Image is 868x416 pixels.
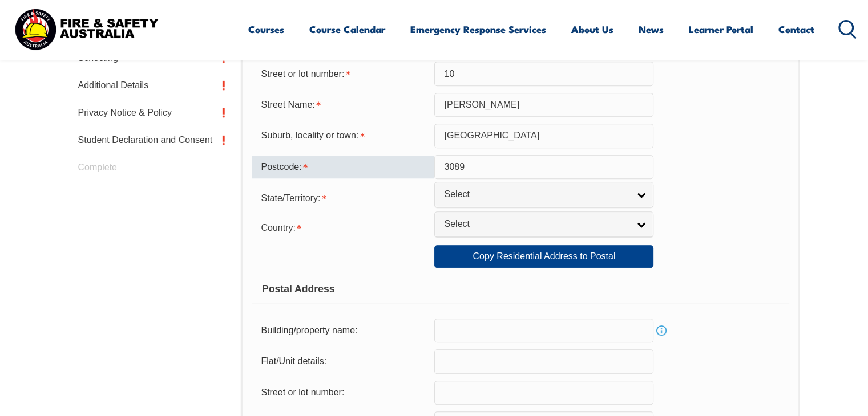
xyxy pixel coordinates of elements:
[444,189,629,201] span: Select
[571,14,613,44] a: About Us
[434,245,653,268] a: Copy Residential Address to Postal
[252,350,434,372] div: Flat/Unit details:
[261,193,320,203] span: State/Territory:
[252,215,434,238] div: Country is required.
[639,14,664,44] a: News
[653,323,669,338] a: Info
[309,14,385,44] a: Course Calendar
[248,14,284,44] a: Courses
[252,63,434,84] div: Street or lot number is required.
[252,186,434,209] div: State/Territory is required.
[69,127,236,154] a: Student Declaration and Consent
[69,99,236,127] a: Privacy Notice & Policy
[261,223,295,233] span: Country:
[444,218,629,230] span: Select
[252,94,434,116] div: Street Name is required.
[69,72,236,99] a: Additional Details
[410,14,546,44] a: Emergency Response Services
[778,14,814,44] a: Contact
[252,320,434,341] div: Building/property name:
[252,156,434,178] div: Postcode is required.
[252,125,434,146] div: Suburb, locality or town is required.
[689,14,753,44] a: Learner Portal
[252,382,434,403] div: Street or lot number:
[252,275,789,303] div: Postal Address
